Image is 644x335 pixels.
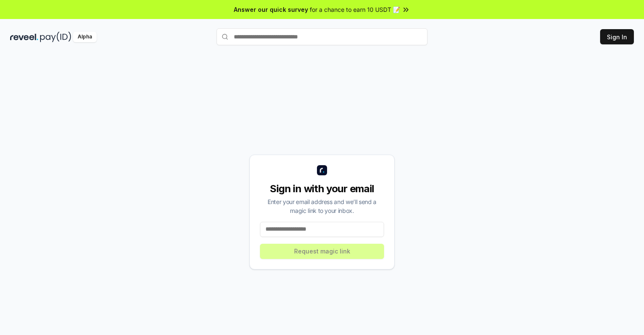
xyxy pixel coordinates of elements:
[73,32,97,42] div: Alpha
[10,32,38,42] img: reveel_dark
[600,29,634,44] button: Sign In
[40,32,71,42] img: pay_id
[260,182,384,196] div: Sign in with your email
[317,165,327,175] img: logo_small
[310,5,400,14] span: for a chance to earn 10 USDT 📝
[234,5,308,14] span: Answer our quick survey
[260,197,384,215] div: Enter your email address and we’ll send a magic link to your inbox.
